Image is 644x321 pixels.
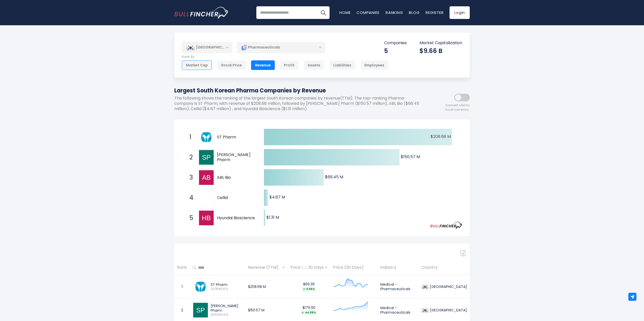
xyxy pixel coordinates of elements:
[211,282,242,287] div: ST Pharm
[217,195,255,201] span: Cellid
[401,154,420,160] text: $150.57 M
[245,275,288,299] td: $208.68 M
[384,40,407,46] p: Companies
[290,282,328,292] div: $66.36
[187,193,192,202] span: 4
[174,7,229,18] a: Go to homepage
[182,42,232,53] div: [GEOGRAPHIC_DATA]
[199,150,214,165] img: Sam Chun Dang Pharm
[290,305,328,315] div: $179.90
[199,130,214,144] img: ST Pharm
[409,10,419,15] a: Blog
[174,7,229,18] img: Bullfincher logo
[211,287,242,291] span: 237690.KQ
[187,133,192,141] span: 1
[266,214,279,220] text: $1.31 M
[248,264,281,271] span: Revenue (TTM)
[199,170,214,185] img: ABL Bio
[174,86,424,95] h1: Largest South Korean Pharma Companies by Revenue
[280,60,299,70] div: Profit
[384,47,407,55] div: 5
[217,215,255,221] span: Hyundai Bioscience
[357,10,380,15] a: Companies
[378,275,419,299] td: Medical - Pharmaceuticals
[419,260,470,275] th: Country
[429,308,467,312] div: [GEOGRAPHIC_DATA]
[360,60,388,70] div: Employees
[217,135,255,140] span: ST Pharm
[217,175,255,180] span: ABL Bio
[426,10,443,15] a: Register
[237,42,325,53] div: Pharmaceuticals
[325,174,343,180] text: $66.45 M
[301,310,317,315] div: 44.99%
[182,60,212,70] div: Market Cap
[182,55,388,59] p: Rank By
[187,173,192,182] span: 3
[290,265,328,270] div: Price | 30 Days
[174,275,190,299] td: 1
[339,10,351,15] a: Home
[450,6,470,19] a: Login
[187,153,192,162] span: 2
[174,260,190,275] th: Rank
[193,279,208,294] img: 237690.KQ.png
[431,134,451,139] text: $208.68 M
[174,96,424,111] p: The following shows the ranking of the largest South Korean companies by revenue(TTM). The top-ra...
[251,60,275,70] div: Revenue
[199,211,214,225] img: Hyundai Bioscience
[445,103,470,112] span: Convert USD to local currency
[187,214,192,222] span: 5
[419,40,462,46] p: Market Capitalization
[329,60,355,70] div: Liabilities
[217,152,255,163] span: [PERSON_NAME] Pharm
[386,10,403,15] a: Ranking
[199,196,214,200] img: Cellid
[211,304,242,313] div: [PERSON_NAME] Pharm
[419,47,462,55] div: $9.66 B
[317,6,330,19] button: Search
[304,60,324,70] div: Assets
[217,60,246,70] div: Stock Price
[269,194,285,200] text: $4.87 M
[330,260,378,275] th: Price (30 Days)
[211,313,242,317] span: 000250.KQ
[429,284,467,289] div: [GEOGRAPHIC_DATA]
[378,260,419,275] th: Industry
[302,286,316,292] div: 6.69%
